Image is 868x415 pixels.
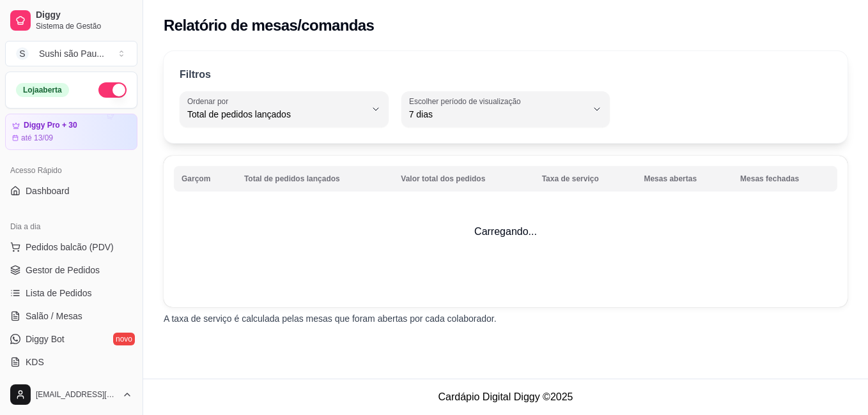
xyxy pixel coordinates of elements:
div: Sushi são Pau ... [39,47,104,60]
span: Lista de Pedidos [26,287,92,299]
div: Dia a dia [5,216,137,237]
button: Escolher período de visualização7 dias [401,91,610,127]
button: Alterar Status [98,82,127,98]
a: Lista de Pedidos [5,283,137,303]
td: Carregando... [164,156,848,307]
div: Loja aberta [16,83,69,97]
span: Diggy Bot [26,333,65,345]
a: DiggySistema de Gestão [5,5,137,36]
a: KDS [5,352,137,372]
span: Total de pedidos lançados [187,108,366,121]
h2: Relatório de mesas/comandas [164,15,374,36]
span: S [16,47,29,60]
span: [EMAIL_ADDRESS][DOMAIN_NAME] [36,389,117,400]
article: Diggy Pro + 30 [24,121,77,130]
label: Escolher período de visualização [409,96,525,107]
a: Diggy Botnovo [5,329,137,349]
article: até 13/09 [21,133,53,143]
span: Pedidos balcão (PDV) [26,241,114,253]
p: Filtros [180,67,211,82]
a: Diggy Pro + 30até 13/09 [5,114,137,150]
p: A taxa de serviço é calculada pelas mesas que foram abertas por cada colaborador. [164,312,848,325]
span: Diggy [36,10,132,21]
span: KDS [26,356,44,368]
span: Dashboard [26,185,70,197]
button: Pedidos balcão (PDV) [5,237,137,257]
div: Acesso Rápido [5,160,137,181]
a: Salão / Mesas [5,306,137,326]
span: Sistema de Gestão [36,21,132,31]
button: Ordenar porTotal de pedidos lançados [180,91,389,127]
span: Salão / Mesas [26,310,82,322]
label: Ordenar por [187,96,233,107]
a: Dashboard [5,181,137,201]
span: 7 dias [409,108,587,121]
button: Select a team [5,41,137,66]
span: Gestor de Pedidos [26,264,100,276]
footer: Cardápio Digital Diggy © 2025 [143,379,868,415]
button: [EMAIL_ADDRESS][DOMAIN_NAME] [5,379,137,410]
a: Gestor de Pedidos [5,260,137,280]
